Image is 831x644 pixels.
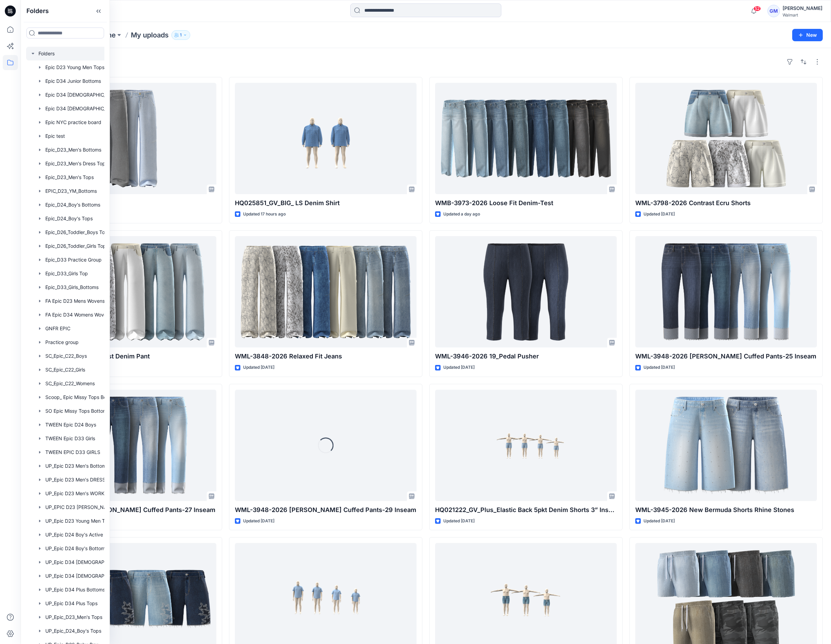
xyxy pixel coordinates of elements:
p: Updated [DATE] [243,364,274,371]
a: WML-3948-2026 Benton Cuffed Pants-27 Inseam [35,390,216,501]
a: WML-3946-2026 19_Pedal Pusher [435,236,617,347]
p: Updated [DATE] [443,518,475,525]
a: WML-3848-2026 Relaxed Fit Jeans [235,236,417,347]
p: Updated [DATE] [644,364,675,371]
a: HQ021222_GV_Plus_Elastic Back 5pkt Denim Shorts 3” Inseam [435,390,617,501]
span: 52 [753,6,761,11]
div: Walmart [783,12,822,18]
p: 1 [180,31,182,39]
button: 1 [171,30,190,40]
p: WML-3946-2026 19_Pedal Pusher [435,352,617,361]
p: HQ025851_GV_BIG_ LS Denim Shirt [235,198,417,208]
p: WML-3798-2026 Contrast Ecru Shorts [635,198,817,208]
p: My uploads [131,30,169,40]
p: WML-3796-2026 Contrast Denim Pant [35,352,216,361]
p: WML-3948-2026 [PERSON_NAME] Cuffed Pants-29 Inseam [235,505,417,515]
a: WML-3798-2026 Contrast Ecru Shorts [635,83,817,194]
a: WML-3945-2026 New Bermuda Shorts Rhine Stones [635,390,817,501]
button: New [792,29,823,41]
a: WML-3948-2026 Benton Cuffed Pants-25 Inseam [635,236,817,347]
a: WML-3796-2026 Contrast Denim Pant [35,236,216,347]
p: Updated 17 hours ago [243,211,286,218]
p: WML-3945-2026 New Bermuda Shorts Rhine Stones [635,505,817,515]
p: HQ021222_GV_Plus_Elastic Back 5pkt Denim Shorts 3” Inseam [435,505,617,515]
p: WML-3948-2026 [PERSON_NAME] Cuffed Pants-25 Inseam [635,352,817,361]
p: WML-3848-2026 Relaxed Fit Jeans [235,352,417,361]
p: Updated [DATE] [644,211,675,218]
p: WML-3948-2026 [PERSON_NAME] Cuffed Pants-27 Inseam [35,505,216,515]
p: WMB-3973-2026 Loose Fit Denim-Test [435,198,617,208]
p: rendering testing [35,198,216,208]
p: Updated [DATE] [644,518,675,525]
p: Updated [DATE] [443,364,475,371]
p: Updated [DATE] [243,518,274,525]
a: WMB-3973-2026 Loose Fit Denim-Test [435,83,617,194]
div: GM [767,5,780,17]
a: rendering testing [35,83,216,194]
div: [PERSON_NAME] [783,4,822,12]
p: Updated a day ago [443,211,480,218]
a: HQ025851_GV_BIG_ LS Denim Shirt [235,83,417,194]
